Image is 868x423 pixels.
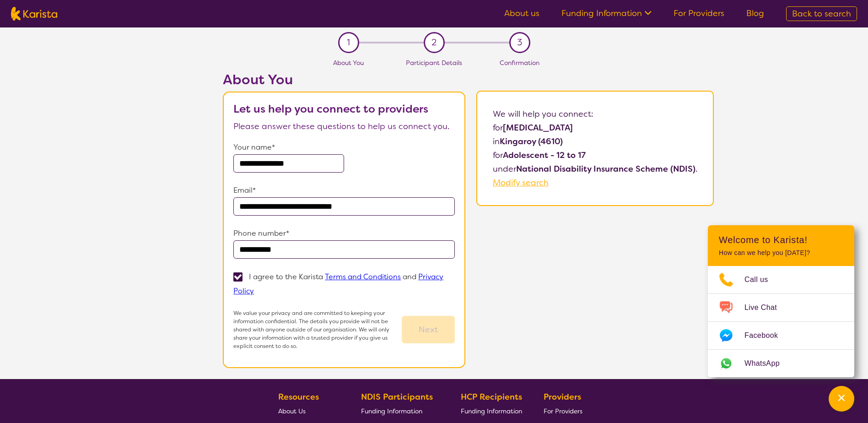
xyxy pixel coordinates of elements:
span: 3 [517,36,522,49]
span: Facebook [744,329,789,342]
p: Please answer these questions to help us connect you. [233,119,455,133]
p: in [493,135,697,148]
p: We will help you connect: [493,107,697,121]
b: NDIS Participants [361,391,433,402]
button: Channel Menu [829,386,854,412]
b: Let us help you connect to providers [233,102,428,116]
p: under . [493,162,697,176]
a: Blog [746,8,764,19]
p: Your name* [233,141,455,154]
p: Phone number* [233,227,455,240]
p: for [493,148,697,162]
h2: Welcome to Karista! [719,234,843,245]
a: Funding Information [361,404,440,418]
span: Participant Details [406,59,462,67]
span: Funding Information [461,407,522,415]
span: About Us [278,407,306,415]
p: I agree to the Karista and [233,272,443,296]
span: About You [333,59,364,67]
p: Email* [233,184,455,197]
span: For Providers [544,407,582,415]
b: National Disability Insurance Scheme (NDIS) [516,163,695,174]
span: Call us [744,273,779,287]
b: HCP Recipients [461,391,522,402]
span: WhatsApp [744,357,791,370]
ul: Choose channel [708,266,854,377]
a: Terms and Conditions [325,272,401,282]
b: Resources [278,391,319,402]
a: Back to search [786,6,857,21]
span: Confirmation [500,59,539,67]
a: About us [504,8,539,19]
p: How can we help you [DATE]? [719,249,843,257]
a: Funding Information [461,404,522,418]
a: Modify search [493,177,549,188]
b: Providers [544,391,581,402]
a: For Providers [544,404,586,418]
img: Karista logo [11,7,57,21]
a: For Providers [674,8,724,19]
a: About Us [278,404,340,418]
p: We value your privacy and are committed to keeping your information confidential. The details you... [233,309,402,350]
a: Funding Information [561,8,652,19]
a: Web link opens in a new tab. [708,350,854,377]
span: Live Chat [744,301,788,315]
span: Back to search [792,8,851,19]
b: Adolescent - 12 to 17 [503,150,586,161]
div: Channel Menu [708,225,854,377]
h2: About You [223,71,465,88]
span: 2 [431,36,437,49]
b: Kingaroy (4610) [500,136,563,147]
span: 1 [347,36,350,49]
b: [MEDICAL_DATA] [503,122,573,133]
span: Funding Information [361,407,422,415]
p: for [493,121,697,135]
